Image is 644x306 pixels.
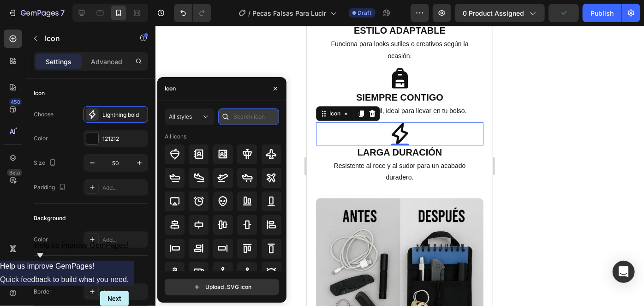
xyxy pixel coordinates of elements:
div: Icon [165,84,176,93]
span: 0 product assigned [463,8,524,18]
div: Upload .SVG icon [192,282,251,292]
iframe: Design area [307,26,493,306]
div: Color [34,235,48,244]
div: Rich Text Editor. Editing area: main [18,12,168,36]
div: 121212 [102,135,146,143]
div: Size [34,157,58,169]
div: Add... [102,236,146,244]
button: Show survey - Help us improve GemPages! [35,241,129,261]
span: Draft [358,9,372,17]
h2: Rich Text Editor. Editing area: main [9,120,177,133]
span: / [249,8,251,18]
p: Icon [45,33,123,44]
span: All styles [169,113,192,120]
div: Beta [7,169,22,176]
div: Add... [102,184,146,192]
strong: Siempre contigo [49,66,137,77]
button: All styles [165,108,215,125]
button: 0 product assigned [455,4,545,22]
p: ⁠⁠⁠⁠⁠⁠⁠ [10,66,176,78]
h2: Rich Text Editor. Editing area: main [9,65,177,78]
div: 450 [9,98,22,106]
input: Search icon [218,108,279,125]
p: 7 [60,7,65,18]
div: Padding [34,181,68,194]
p: Settings [46,57,72,66]
span: Help us improve GemPages! [35,241,129,249]
div: Icon [34,89,45,97]
div: Lightning bold [102,111,146,119]
p: Práctico y portátil, ideal para llevar en tu bolso. [18,79,167,91]
button: Publish [583,4,621,22]
p: Funciona para looks sutiles o creativos según la ocasión. [18,12,167,36]
p: ⁠⁠⁠⁠⁠⁠⁠ [10,120,176,132]
div: Undo/Redo [174,4,211,22]
p: Advanced [91,57,122,66]
p: Resistente al roce y al sudor para un acabado duradero. [18,134,167,157]
div: Rich Text Editor. Editing area: main [18,78,168,92]
div: All icons [165,132,186,141]
div: Open Intercom Messenger [613,261,635,283]
div: Background [34,214,66,222]
div: Rich Text Editor. Editing area: main [18,133,168,158]
button: Upload .SVG icon [165,279,279,295]
span: Pecas Falsas Para Lucir [253,8,327,18]
button: 7 [4,4,69,22]
strong: Larga duración [51,121,136,132]
div: Choose [34,110,54,119]
div: Publish [590,8,614,18]
div: Color [34,134,48,143]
